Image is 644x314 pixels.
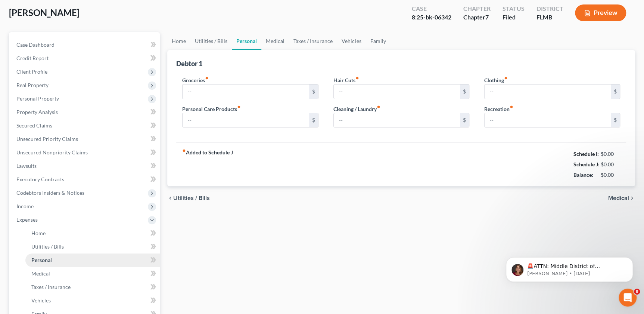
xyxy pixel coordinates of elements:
div: $ [460,113,469,127]
i: fiber_manual_record [355,76,359,80]
a: Utilities / Bills [190,32,232,50]
div: Case [411,4,451,13]
i: chevron_left [167,195,173,201]
a: Property Analysis [10,105,160,119]
a: Medical [25,267,160,280]
span: Taxes / Insurance [31,284,71,290]
a: Case Dashboard [10,38,160,52]
a: Vehicles [25,294,160,307]
span: Secured Claims [16,122,52,129]
span: Unsecured Priority Claims [16,136,78,142]
span: Expenses [16,216,38,223]
span: Lawsuits [16,163,37,169]
input: -- [485,113,611,127]
strong: Schedule I: [573,151,599,157]
a: Credit Report [10,52,160,65]
label: Cleaning / Laundry [333,105,380,113]
div: 8:25-bk-06342 [411,13,451,22]
a: Vehicles [337,32,365,50]
a: Medical [261,32,289,50]
span: Personal [31,257,52,263]
a: Taxes / Insurance [289,32,337,50]
div: $0.00 [601,161,620,168]
button: Medical chevron_right [608,195,635,201]
strong: Added to Schedule J [182,149,233,180]
input: -- [334,84,460,99]
strong: Balance: [573,172,593,178]
iframe: Intercom notifications message [495,241,644,294]
a: Family [365,32,390,50]
div: Status [502,4,524,13]
div: $ [611,113,620,127]
i: fiber_manual_record [504,76,508,80]
label: Hair Cuts [333,76,359,84]
div: Filed [502,13,524,22]
a: Unsecured Priority Claims [10,132,160,146]
div: District [536,4,563,13]
button: chevron_left Utilities / Bills [167,195,210,201]
a: Personal [25,253,160,267]
i: fiber_manual_record [510,105,513,109]
div: FLMB [536,13,563,22]
div: $ [611,84,620,99]
div: $ [460,84,469,99]
span: Medical [608,195,629,201]
strong: Schedule J: [573,161,600,167]
div: Chapter [463,13,490,22]
span: Case Dashboard [16,41,55,48]
span: Codebtors Insiders & Notices [16,190,84,196]
span: Income [16,203,34,209]
div: $ [309,84,318,99]
div: $ [309,113,318,127]
div: $0.00 [601,171,620,179]
a: Lawsuits [10,159,160,173]
a: Taxes / Insurance [25,280,160,294]
a: Utilities / Bills [25,240,160,253]
button: Preview [575,4,626,21]
i: fiber_manual_record [205,76,209,80]
a: Home [167,32,190,50]
i: fiber_manual_record [237,105,241,109]
a: Personal [232,32,261,50]
div: Debtor 1 [176,59,202,68]
span: Personal Property [16,95,59,102]
label: Groceries [182,76,209,84]
span: Property Analysis [16,109,58,115]
div: $0.00 [601,150,620,158]
span: Vehicles [31,297,51,304]
input: -- [183,113,309,127]
input: -- [485,84,611,99]
span: Executory Contracts [16,176,64,182]
label: Recreation [484,105,513,113]
span: Utilities / Bills [173,195,210,201]
label: Personal Care Products [182,105,241,113]
input: -- [183,84,309,99]
a: Executory Contracts [10,173,160,186]
span: 8 [634,289,640,295]
span: [PERSON_NAME] [9,7,80,18]
span: Utilities / Bills [31,243,64,250]
a: Secured Claims [10,119,160,132]
iframe: Intercom live chat [619,289,637,307]
i: fiber_manual_record [377,105,380,109]
span: Unsecured Nonpriority Claims [16,149,88,156]
span: Credit Report [16,55,49,61]
div: Chapter [463,4,490,13]
span: 7 [485,13,488,21]
i: chevron_right [629,195,635,201]
i: fiber_manual_record [182,149,186,153]
input: -- [334,113,460,127]
span: Real Property [16,82,49,88]
span: Home [31,230,46,236]
span: Medical [31,270,50,277]
span: Client Profile [16,68,47,75]
label: Clothing [484,76,508,84]
a: Unsecured Nonpriority Claims [10,146,160,159]
a: Home [25,227,160,240]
